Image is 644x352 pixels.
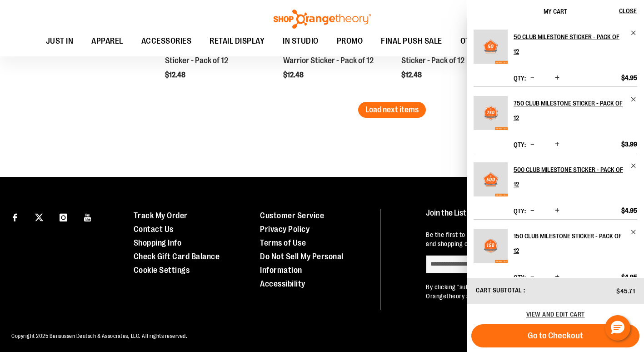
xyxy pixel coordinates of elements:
[514,162,625,191] h2: 500 Club Milestone Sticker - Pack of 12
[553,206,562,216] button: Increase product quantity
[630,30,637,36] a: Remove item
[35,213,43,221] img: Twitter
[514,141,526,148] label: Qty
[134,238,182,247] a: Shopping Info
[526,311,585,318] a: View and edit cart
[141,31,192,51] span: ACCESSORIES
[134,266,190,275] a: Cookie Settings
[514,229,637,258] a: 150 Club Milestone Sticker - Pack of 12
[476,287,522,294] span: Cart Subtotal
[544,8,567,15] span: My Cart
[283,71,305,79] span: $12.48
[528,273,537,282] button: Decrease product quantity
[630,162,637,169] a: Remove item
[621,74,637,82] span: $4.95
[37,31,83,52] a: JUST IN
[165,71,187,79] span: $12.48
[528,331,583,341] span: Go to Checkout
[474,229,508,269] a: 150 Club Milestone Sticker - Pack of 12
[514,30,637,59] a: 50 Club Milestone Sticker - Pack of 12
[372,31,451,52] a: FINAL PUSH SALE
[514,96,637,125] a: 750 Club Milestone Sticker - Pack of 12
[337,31,363,51] span: PROMO
[260,225,310,234] a: Privacy Policy
[553,74,562,83] button: Increase product quantity
[260,252,344,275] a: Do Not Sell My Personal Information
[528,74,537,83] button: Decrease product quantity
[553,273,562,282] button: Increase product quantity
[210,31,265,51] span: RETAIL DISPLAY
[514,207,526,215] label: Qty
[134,252,220,261] a: Check Gift Card Balance
[621,273,637,281] span: $4.95
[514,30,625,59] h2: 50 Club Milestone Sticker - Pack of 12
[474,30,637,86] li: Product
[474,153,637,219] li: Product
[401,71,423,79] span: $12.48
[426,209,627,226] h4: Join the List
[134,211,188,220] a: Track My Order
[134,225,174,234] a: Contact Us
[426,255,549,273] input: enter email
[200,31,274,52] a: RETAIL DISPLAY
[260,279,305,288] a: Accessibility
[553,140,562,149] button: Increase product quantity
[474,229,508,263] img: 150 Club Milestone Sticker - Pack of 12
[514,229,625,258] h2: 150 Club Milestone Sticker - Pack of 12
[46,31,74,51] span: JUST IN
[514,274,526,281] label: Qty
[283,47,374,65] a: Customizable Weekend Warrior Sticker - Pack of 12
[11,333,187,339] span: Copyright 2025 Bensussen Deutsch & Associates, LLC. All rights reserved.
[91,31,123,51] span: APPAREL
[82,31,132,52] a: APPAREL
[451,31,511,52] a: OTF BY YOU
[55,209,71,225] a: Visit our Instagram page
[474,162,508,202] a: 500 Club Milestone Sticker - Pack of 12
[630,96,637,103] a: Remove item
[514,75,526,82] label: Qty
[474,96,508,136] a: 750 Club Milestone Sticker - Pack of 12
[283,31,319,51] span: IN STUDIO
[605,315,630,341] button: Hello, have a question? Let’s chat.
[401,47,504,65] a: Customizable Circular Graphic Sticker - Pack of 12
[474,86,637,153] li: Product
[474,30,508,70] a: 50 Club Milestone Sticker - Pack of 12
[426,282,627,301] p: By clicking "submit" you agree to receive emails from Shop Orangetheory and accept our and
[460,31,502,51] span: OTF BY YOU
[426,230,627,248] p: Be the first to know about new product drops, exclusive collaborations, and shopping events!
[274,31,328,52] a: IN STUDIO
[381,31,442,51] span: FINAL PUSH SALE
[132,31,201,51] a: ACCESSORIES
[528,140,537,149] button: Decrease product quantity
[31,209,47,225] a: Visit our X page
[272,10,372,29] img: Shop Orangetheory
[616,287,635,295] span: $45.71
[621,206,637,215] span: $4.95
[471,324,639,347] button: Go to Checkout
[474,162,508,196] img: 500 Club Milestone Sticker - Pack of 12
[630,229,637,236] a: Remove item
[7,209,23,225] a: Visit our Facebook page
[514,96,625,125] h2: 750 Club Milestone Sticker - Pack of 12
[260,211,324,220] a: Customer Service
[328,31,372,52] a: PROMO
[358,102,426,118] button: Load next items
[165,47,254,65] a: Customizable All Out Crew Sticker - Pack of 12
[514,162,637,191] a: 500 Club Milestone Sticker - Pack of 12
[621,140,637,148] span: $3.99
[80,209,96,225] a: Visit our Youtube page
[528,206,537,216] button: Decrease product quantity
[619,7,637,15] span: Close
[474,96,508,130] img: 750 Club Milestone Sticker - Pack of 12
[365,105,419,114] span: Load next items
[260,238,306,247] a: Terms of Use
[474,30,508,64] img: 50 Club Milestone Sticker - Pack of 12
[474,219,637,286] li: Product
